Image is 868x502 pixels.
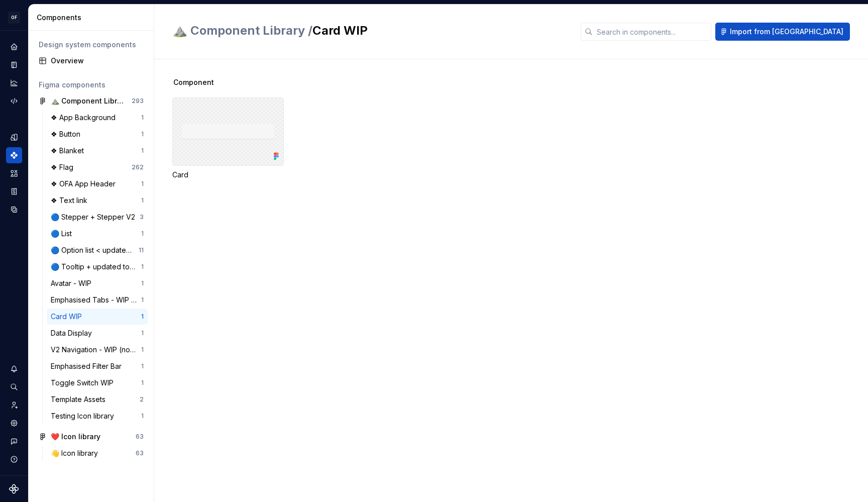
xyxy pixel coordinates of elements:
[47,226,148,242] a: 🔵 List1
[6,361,22,377] button: Notifications
[136,449,144,457] div: 63
[51,146,88,156] div: ❖ Blanket
[47,325,148,341] a: Data Display1
[47,445,148,461] a: 👋 Icon library63
[715,23,850,41] button: Import from [GEOGRAPHIC_DATA]
[47,275,148,291] a: Avatar - WIP1
[141,279,144,287] div: 1
[6,165,22,181] a: Assets
[51,96,126,106] div: ⛰️ Component Library
[141,329,144,337] div: 1
[47,259,148,275] a: 🔵 Tooltip + updated tooltip1
[47,391,148,408] a: Template Assets2
[51,245,139,255] div: 🔵 Option list < updated dropdown menu
[730,27,843,37] span: Import from [GEOGRAPHIC_DATA]
[47,176,148,192] a: ❖ OFA App Header1
[132,97,144,105] div: 293
[47,159,148,175] a: ❖ Flag262
[172,23,569,39] h2: Card WIP
[141,130,144,138] div: 1
[51,195,91,206] div: ❖ Text link
[35,93,148,109] a: ⛰️ Component Library293
[51,328,96,338] div: Data Display
[2,7,26,28] button: OF
[47,309,148,325] a: Card WIP1
[172,23,312,38] span: ⛰️ Component Library /
[51,345,141,355] div: V2 Navigation - WIP (not signed off)
[6,202,22,218] a: Data sources
[140,395,144,404] div: 2
[141,180,144,188] div: 1
[51,295,141,305] div: Emphasised Tabs - WIP (not signed off)
[141,114,144,122] div: 1
[6,147,22,163] a: Components
[47,292,148,308] a: Emphasised Tabs - WIP (not signed off)1
[172,170,284,180] div: Card
[35,53,148,69] a: Overview
[141,296,144,304] div: 1
[141,196,144,205] div: 1
[6,93,22,109] a: Code automation
[39,80,144,90] div: Figma components
[140,213,144,221] div: 3
[132,163,144,171] div: 262
[47,408,148,424] a: Testing Icon library1
[51,56,144,66] div: Overview
[141,147,144,155] div: 1
[6,129,22,145] a: Design tokens
[51,212,139,222] div: 🔵 Stepper + Stepper V2
[6,57,22,73] a: Documentation
[593,23,711,41] input: Search in components...
[141,379,144,387] div: 1
[136,433,144,441] div: 63
[6,183,22,199] a: Storybook stories
[37,13,150,23] div: Components
[6,397,22,413] a: Invite team
[51,361,126,371] div: Emphasised Filter Bar
[51,312,86,322] div: Card WIP
[141,263,144,271] div: 1
[51,448,102,458] div: 👋 Icon library
[141,412,144,420] div: 1
[141,346,144,354] div: 1
[51,394,110,405] div: Template Assets
[51,179,120,189] div: ❖ OFA App Header
[47,375,148,391] a: Toggle Switch WIP1
[6,415,22,431] div: Settings
[139,246,144,254] div: 11
[51,378,118,388] div: Toggle Switch WIP
[47,126,148,142] a: ❖ Button1
[47,110,148,126] a: ❖ App Background1
[51,262,141,272] div: 🔵 Tooltip + updated tooltip
[51,113,120,123] div: ❖ App Background
[47,242,148,258] a: 🔵 Option list < updated dropdown menu11
[173,77,214,87] span: Component
[6,433,22,449] button: Contact support
[6,39,22,55] a: Home
[47,209,148,225] a: 🔵 Stepper + Stepper V23
[141,313,144,321] div: 1
[6,379,22,395] button: Search ⌘K
[51,278,95,288] div: Avatar - WIP
[51,129,84,139] div: ❖ Button
[141,362,144,370] div: 1
[9,484,19,494] a: Supernova Logo
[51,432,100,442] div: ❤️ Icon library
[51,229,76,239] div: 🔵 List
[141,230,144,238] div: 1
[35,429,148,445] a: ❤️ Icon library63
[51,162,77,172] div: ❖ Flag
[47,358,148,374] a: Emphasised Filter Bar1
